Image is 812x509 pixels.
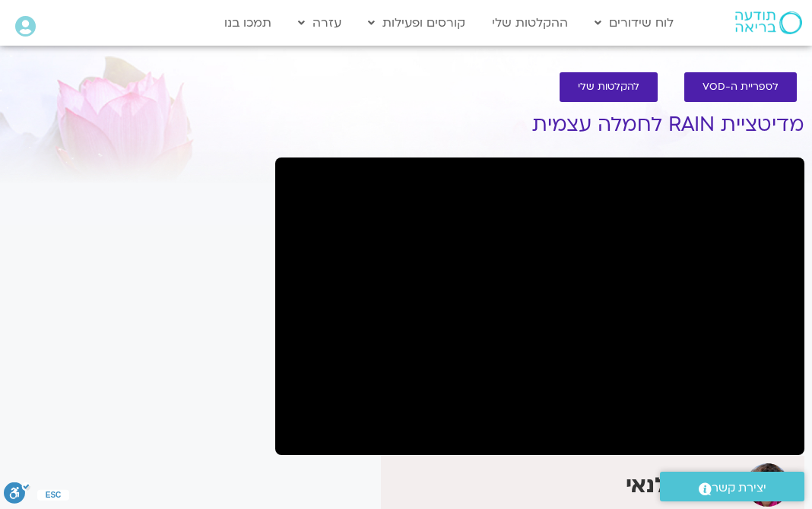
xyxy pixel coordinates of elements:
span: להקלטות שלי [578,81,639,93]
a: לספריית ה-VOD [684,72,797,102]
a: יצירת קשר [660,472,804,501]
a: לוח שידורים [587,8,681,37]
a: קורסים ופעילות [360,8,473,37]
strong: אלה טולנאי [626,471,734,500]
a: ההקלטות שלי [484,8,576,37]
a: תמכו בנו [217,8,279,37]
span: יצירת קשר [712,478,766,498]
a: להקלטות שלי [560,72,658,102]
h1: מדיטציית RAIN לחמלה עצמית [275,113,804,136]
span: לספריית ה-VOD [703,81,779,93]
a: עזרה [290,8,349,37]
img: תודעה בריאה [735,11,802,34]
